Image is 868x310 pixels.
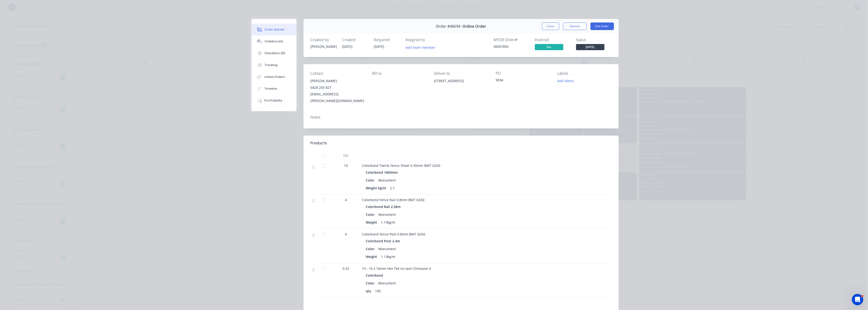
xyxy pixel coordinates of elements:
div: Collaborate [264,39,283,44]
div: [PERSON_NAME]0428 250 827[EMAIL_ADDRESS][PERSON_NAME][DOMAIN_NAME] [311,78,365,104]
div: Monument [377,280,398,287]
div: Linked Orders [264,75,285,79]
div: Colorbond [366,272,385,279]
div: Profitability [264,98,282,103]
div: MYOB Order # [494,38,529,42]
div: Status [576,38,612,42]
div: 00057855 [494,44,529,49]
div: [STREET_ADDRESS] [434,78,488,84]
div: 2.7 [388,185,397,191]
iframe: Intercom live chat [852,294,863,305]
span: Colorbond Twirib Fence Sheet 0.35mm BMT G550 [362,163,441,168]
span: [DATE] [342,44,353,49]
button: Edit Order [590,22,614,30]
span: [DATE] [374,44,384,49]
span: Colorbond Fence Rail 0.8mm BMT G550 [362,198,425,202]
button: Options [563,22,587,30]
div: Invoiced [535,38,570,42]
div: Created by [311,38,337,42]
div: [EMAIL_ADDRESS][PERSON_NAME][DOMAIN_NAME] [311,91,365,104]
div: Monument [377,245,398,252]
div: Order details [264,27,285,32]
button: Tracking [251,59,296,71]
button: Collaborate [251,35,296,47]
div: Colorbond 1800mm [366,169,400,176]
button: Close [542,22,559,30]
div: 1.13kg/m [379,253,397,260]
div: PO [496,71,550,76]
span: Yes [535,44,563,50]
div: Created [342,38,368,42]
button: Checklists 0/0 [251,47,296,59]
div: Weight [366,253,379,260]
div: Bill to [372,71,426,76]
div: Color [366,177,377,184]
button: Order details [251,24,296,35]
div: Labels [557,71,612,76]
button: Linked Orders [251,71,296,83]
div: Tracking [264,63,278,67]
div: Color [366,280,377,287]
button: Add team member [403,44,438,50]
span: Colorbond Fence Post 0.8mm BMT G550 [362,232,425,236]
div: Weight [366,219,379,226]
span: Order #48694 - [436,24,463,29]
div: 0428 250 827 [311,84,365,91]
button: Profitability [251,95,296,106]
span: 10 - 16 x 16mm Hex Tek no seal Climaseal 4 [362,266,431,271]
div: Monument [377,177,398,184]
div: 9034 [496,78,550,84]
div: 1.13kg/m [379,219,397,226]
div: Color [366,245,377,252]
div: Notes [311,115,612,120]
div: Timeline [264,87,277,91]
button: Timeline [251,83,296,95]
div: Products [311,140,327,146]
span: Online Order [463,24,486,29]
div: [PERSON_NAME] [311,44,337,49]
div: Deliver to [434,71,488,76]
span: 4 [345,232,347,237]
div: 100 [373,288,383,294]
div: [PERSON_NAME] [311,78,365,84]
div: [STREET_ADDRESS] [434,78,488,93]
button: Add labels [555,78,577,84]
div: Qty [332,151,360,160]
div: Weight kg/m [366,185,388,191]
div: qty [366,288,373,294]
div: Colorbond Post 2.4m [366,238,402,244]
span: 4 [345,197,347,202]
div: Checklists 0/0 [264,51,285,55]
div: Monument [377,211,398,218]
span: [DATE] [576,44,604,50]
div: Colorbond Rail 2.38m [366,203,403,210]
div: Contact [311,71,365,76]
button: [DATE] [576,44,604,51]
span: 10 [344,163,348,168]
div: Assigned to [406,38,453,42]
span: 0.32 [343,266,349,271]
div: Required [374,38,400,42]
button: Add team member [406,44,438,50]
div: Color [366,211,377,218]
